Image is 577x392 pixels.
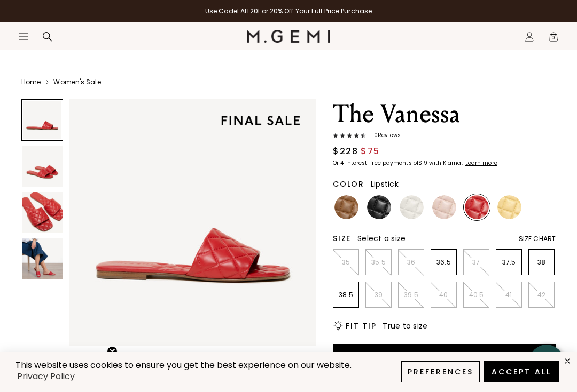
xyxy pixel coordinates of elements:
[529,291,554,299] p: 42
[401,361,480,382] button: Preferences
[346,322,376,330] h2: Fit Tip
[22,192,63,233] img: The Vanessa
[247,30,331,43] img: M.Gemi
[484,361,559,382] button: Accept All
[563,357,572,365] div: close
[429,159,464,167] klarna-placement-style-body: with Klarna
[366,258,391,267] p: 35.5
[464,258,489,267] p: 37
[366,291,391,299] p: 39
[333,159,418,167] klarna-placement-style-body: Or 4 interest-free payments of
[496,258,521,267] p: 37.5
[333,145,358,158] span: $228
[465,159,497,167] klarna-placement-style-cta: Learn more
[333,234,351,243] h2: Size
[399,258,424,267] p: 36
[334,195,358,219] img: Tan
[333,180,364,188] h2: Color
[497,195,521,219] img: Butter
[548,34,559,44] span: 0
[21,78,41,86] a: Home
[371,179,399,189] span: Lipstick
[333,258,358,267] p: 35
[464,291,489,299] p: 40.5
[361,145,380,158] span: $75
[431,291,456,299] p: 40
[400,195,424,219] img: Ivory
[107,346,118,357] button: Close teaser
[53,78,100,86] a: Women's Sale
[432,195,456,219] img: Ballerina Pink
[69,99,316,346] img: The Vanessa
[22,146,63,186] img: The Vanessa
[367,195,391,219] img: Black
[15,359,352,371] span: This website uses cookies to ensure you get the best experience on our website.
[496,291,521,299] p: 41
[15,370,76,383] a: Privacy Policy (opens in a new tab)
[333,344,556,370] button: Add to Bag
[418,159,427,167] klarna-placement-style-amount: $19
[366,132,401,139] span: 10 Review s
[399,291,424,299] p: 39.5
[383,321,427,331] span: True to size
[357,233,406,244] span: Select a size
[529,258,554,267] p: 38
[333,99,556,129] h1: The Vanessa
[237,6,259,15] strong: FALL20
[465,195,489,219] img: Lipstick
[333,132,556,141] a: 10Reviews
[22,238,63,278] img: The Vanessa
[18,31,29,42] button: Open site menu
[431,258,456,267] p: 36.5
[519,235,556,243] div: Size Chart
[211,106,310,135] img: final sale tag
[464,160,497,166] a: Learn more
[333,291,358,299] p: 38.5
